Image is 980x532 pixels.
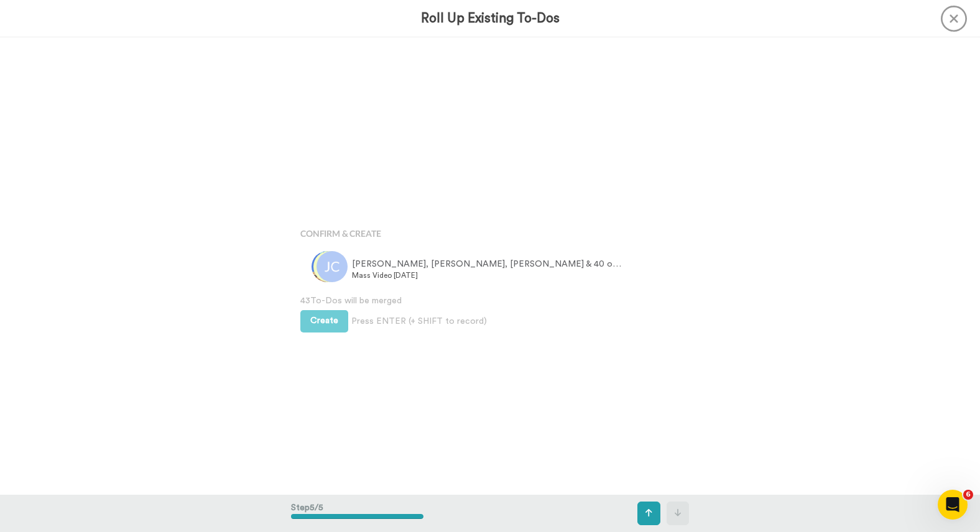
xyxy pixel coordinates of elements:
[300,310,348,332] button: Create
[310,316,338,325] span: Create
[938,490,968,520] iframe: Intercom live chat
[313,251,344,282] img: sh.png
[421,11,560,25] h3: Roll Up Existing To-Dos
[352,270,624,280] span: Mass Video [DATE]
[352,258,624,270] span: [PERSON_NAME], [PERSON_NAME], [PERSON_NAME] & 40 others
[300,229,680,238] h4: Confirm & Create
[291,495,423,531] div: Step 5 / 5
[963,490,973,500] span: 6
[300,295,680,307] span: 43 To-Dos will be merged
[312,251,343,282] img: b3e9c9a7-547d-4dc8-93ac-8ec317d539fa.jpg
[317,251,348,282] img: jc.png
[351,315,487,328] span: Press ENTER (+ SHIFT to record)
